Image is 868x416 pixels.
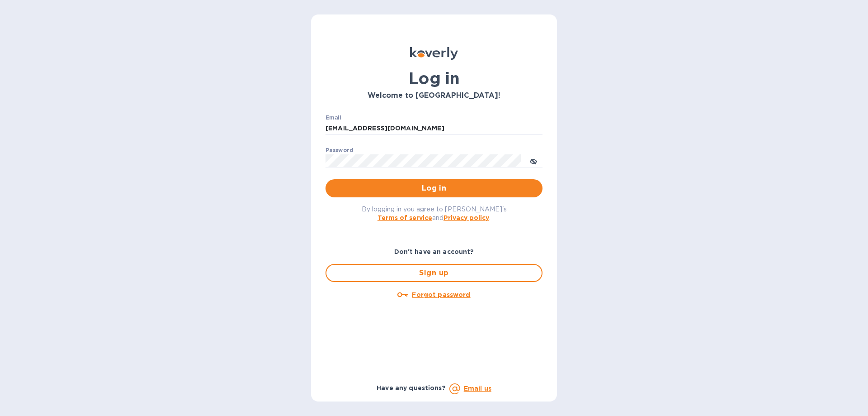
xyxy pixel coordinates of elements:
[325,179,542,197] button: Log in
[325,91,542,100] h3: Welcome to [GEOGRAPHIC_DATA]!
[325,148,353,153] label: Password
[325,264,542,282] button: Sign up
[377,384,446,392] b: Have any questions?
[325,69,542,88] h1: Log in
[443,214,489,221] a: Privacy policy
[524,152,542,170] button: toggle password visibility
[464,385,491,392] a: Email us
[377,214,432,221] a: Terms of service
[394,248,474,255] b: Don't have an account?
[410,47,458,60] img: Koverly
[325,115,341,120] label: Email
[333,183,535,194] span: Log in
[362,206,507,221] span: By logging in you agree to [PERSON_NAME]'s and .
[334,268,534,278] span: Sign up
[412,291,470,298] u: Forgot password
[325,122,542,135] input: Enter email address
